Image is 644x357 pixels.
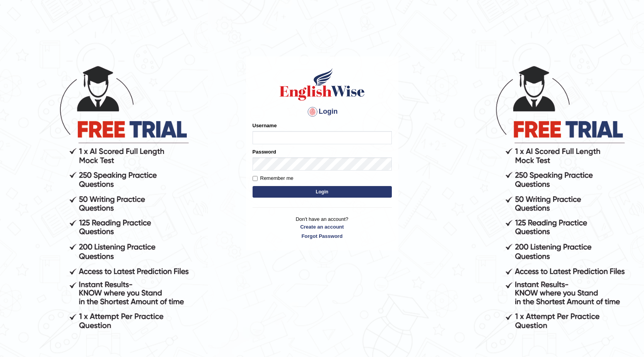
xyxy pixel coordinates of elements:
[253,176,258,181] input: Remember me
[253,215,392,239] p: Don't have an account?
[253,148,276,155] label: Password
[253,106,392,118] h4: Login
[253,122,277,129] label: Username
[253,174,294,182] label: Remember me
[253,232,392,240] a: Forgot Password
[253,223,392,231] a: Create an account
[278,67,366,102] img: Logo of English Wise sign in for intelligent practice with AI
[253,186,392,198] button: Login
